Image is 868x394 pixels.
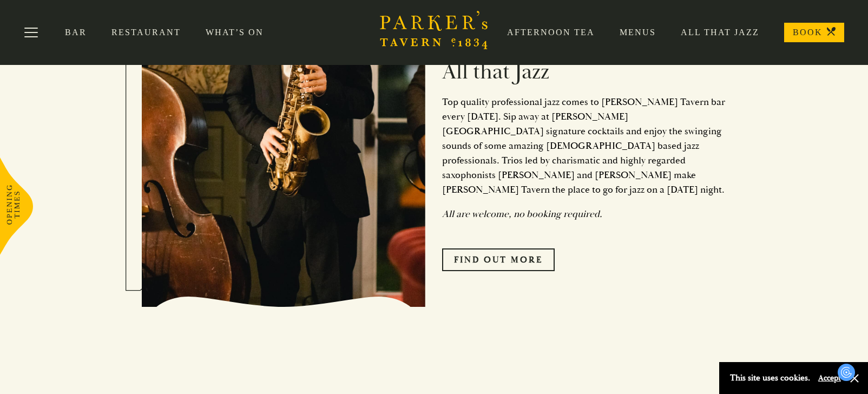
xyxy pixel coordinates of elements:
em: All are welcome, no booking required. [442,208,602,220]
p: This site uses cookies. [730,370,810,386]
button: Accept [818,373,841,383]
a: Find Out More [442,248,555,271]
p: Top quality professional jazz comes to [PERSON_NAME] Tavern bar every [DATE]. Sip away at [PERSON... [442,95,726,197]
h2: All that Jazz [442,59,726,85]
